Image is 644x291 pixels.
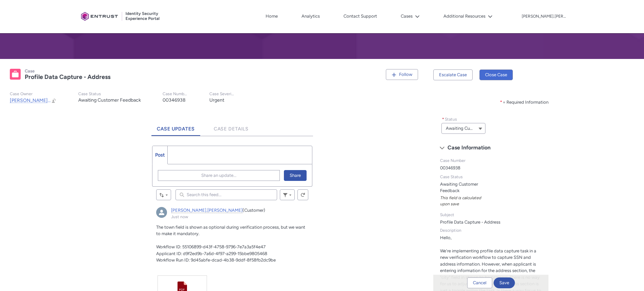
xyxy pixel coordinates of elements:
runtime_platform_actions-action-renderer: Save [494,280,515,285]
span: The town field is shown as optional during verification process, but we want to make it mandatory. [156,225,305,236]
a: Analytics, opens in new tab [300,11,321,21]
span: Case Number [440,158,465,163]
label: Status [441,115,460,122]
span: (Customer) [243,208,265,213]
span: Share [290,170,301,181]
lightning-formatted-text: 00346938 [163,97,186,103]
span: Follow [399,72,412,77]
span: Share an update... [201,170,236,181]
button: Share an update... [158,170,280,181]
a: Home [264,11,279,21]
span: Workflow Run ID: 9d45abfe-dcad-4b38-9ddf-8f58fb2dc9be [156,257,276,263]
runtime_platform_actions-action-renderer: Cancel [467,280,492,285]
button: User Profile hank.hsu [521,13,566,19]
div: Chatter Publisher [152,146,312,187]
span: Case Details [214,126,249,132]
span: Case Updates [157,126,195,132]
lightning-formatted-text: Awaiting Customer Feedback [440,182,478,193]
span: Case Information [448,143,491,153]
div: = Required Information [433,99,548,106]
span: Subject [440,212,454,217]
p: Case Owner [10,91,57,97]
a: [PERSON_NAME].[PERSON_NAME] [171,208,243,213]
span: Post [155,152,165,158]
span: Workflow ID: 55106899-d43f-4758-9796-7e7a3a5f4e47 [156,244,266,249]
lightning-formatted-text: 00346938 [440,165,460,170]
div: This field is calculated upon save [440,195,487,207]
lightning-formatted-text: Urgent [209,97,224,103]
button: Case Information [436,142,545,153]
span: Applicant ID: d9f2ed9b-7a6d-4f97-a299-15bbe9805468 [156,251,267,256]
a: Contact Support [342,11,379,21]
button: Follow [386,69,418,80]
button: Save [494,277,515,288]
button: Status [441,123,485,134]
p: Case Severity [209,91,234,97]
input: Search this feed... [175,189,277,200]
a: Case Updates [151,117,200,136]
span: [PERSON_NAME].[PERSON_NAME] [10,98,87,103]
lightning-formatted-text: Profile Data Capture - Address [440,220,500,225]
lightning-formatted-text: Awaiting Customer Feedback [78,97,141,103]
span: Case Status [440,174,463,179]
button: Refresh this feed [297,189,308,200]
button: Cases [399,11,421,21]
span: Awaiting Customer Feedback [446,123,474,133]
button: Cancel [467,277,492,288]
button: Change Owner [51,98,57,103]
a: Just now [171,214,188,219]
button: Share [284,170,307,181]
button: Escalate Case [433,69,473,80]
a: Post [152,146,168,164]
records-entity-label: Case [25,68,35,74]
p: Case Number [163,91,188,97]
img: hank.hsu [156,207,167,218]
p: [PERSON_NAME].[PERSON_NAME] [522,14,566,19]
a: Case Details [208,117,254,136]
button: Close Case [479,69,513,80]
p: Case Status [78,91,141,97]
button: Additional Resources [442,11,494,21]
abbr: required [442,117,444,122]
span: Description [440,228,461,233]
lightning-formatted-text: Profile Data Capture - Address [25,73,110,81]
